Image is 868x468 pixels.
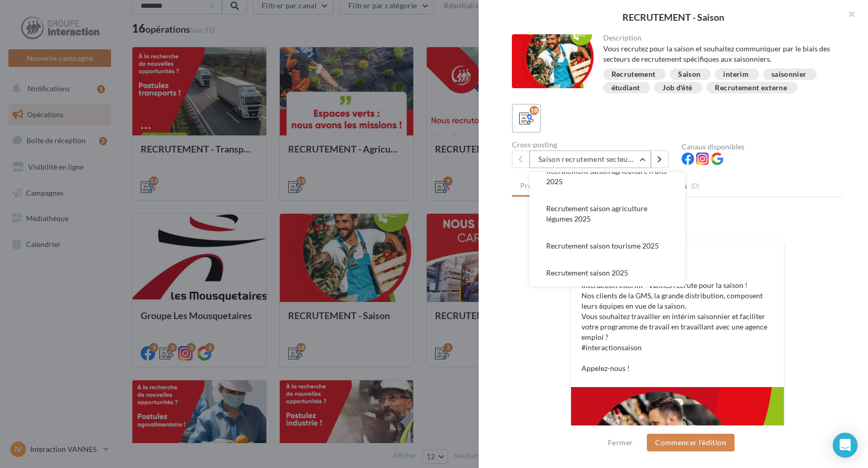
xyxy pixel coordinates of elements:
[530,106,539,115] div: 18
[612,84,640,92] div: étudiant
[662,84,692,92] div: Job d'été
[682,143,843,150] div: Canaux disponibles
[771,71,807,78] div: saisonnier
[647,434,735,451] button: Commencer l'édition
[530,150,651,168] button: Saison recrutement secteur GMS
[512,141,673,148] div: Cross-posting
[691,182,700,190] span: (0)
[678,71,700,78] div: Saison
[495,12,851,22] div: RECRUTEMENT - Saison
[546,204,647,223] span: Recrutement saison agriculture légumes 2025
[581,280,774,374] p: Interaction Intérim - Vannes recrute pour la saison ! Nos clients de la GMS, la grande distributi...
[604,436,637,449] button: Fermer
[530,158,685,195] button: Recrutement saison agriculture fruits 2025
[546,241,659,250] span: Recrutement saison tourisme 2025
[603,44,835,64] div: Vous recrutez pour la saison et souhaitez communiquer par le biais des secteurs de recrutement sp...
[715,84,787,92] div: Recrutement externe
[723,71,748,78] div: interim
[530,259,685,286] button: Recrutement saison 2025
[612,71,656,78] div: Recrutement
[603,34,835,42] div: Description
[530,195,685,232] button: Recrutement saison agriculture légumes 2025
[530,232,685,259] button: Recrutement saison tourisme 2025
[546,268,628,277] span: Recrutement saison 2025
[833,433,858,458] div: Open Intercom Messenger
